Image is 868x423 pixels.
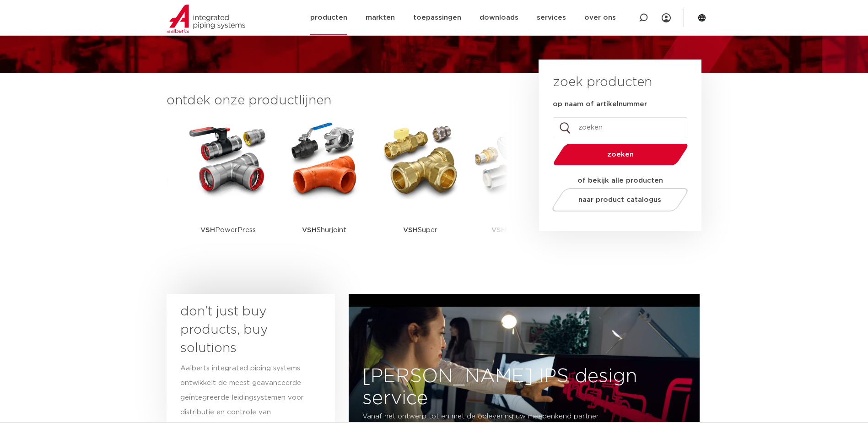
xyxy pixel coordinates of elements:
[200,201,256,259] p: PowerPress
[491,201,541,259] p: UltraPress
[553,73,652,92] h3: zoek producten
[553,100,647,109] label: op naam of artikelnummer
[200,227,215,233] strong: VSH
[491,227,506,233] strong: VSH
[283,119,366,259] a: VSHShurjoint
[180,303,305,358] h3: don’t just buy products, buy solutions
[302,201,346,259] p: Shurjoint
[167,92,508,110] h3: ontdek onze productlijnen
[379,119,462,259] a: VSHSuper
[577,177,663,184] strong: of bekijk alle producten
[403,227,418,233] strong: VSH
[550,143,691,166] button: zoeken
[302,227,317,233] strong: VSH
[475,119,558,259] a: VSHUltraPress
[578,196,661,203] span: naar product catalogus
[349,365,700,409] h3: [PERSON_NAME] IPS design service
[187,119,270,259] a: VSHPowerPress
[577,151,664,158] span: zoeken
[403,201,437,259] p: Super
[553,117,687,138] input: zoeken
[550,188,690,211] a: naar product catalogus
